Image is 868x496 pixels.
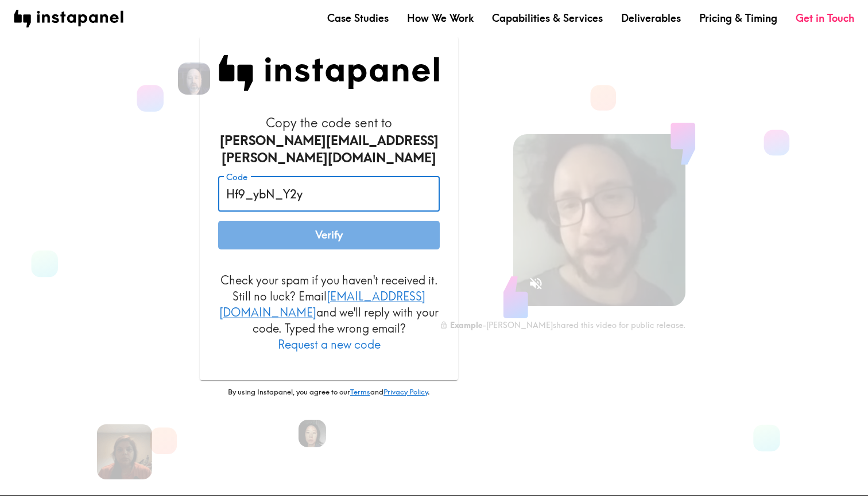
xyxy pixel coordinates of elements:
[278,337,381,353] button: Request a new code
[383,387,428,396] a: Privacy Policy
[440,320,685,330] div: - [PERSON_NAME] shared this video for public release.
[327,11,389,25] a: Case Studies
[218,221,440,249] button: Verify
[621,11,681,25] a: Deliverables
[407,11,474,25] a: How We Work
[218,132,440,167] div: [PERSON_NAME][EMAIL_ADDRESS][PERSON_NAME][DOMAIN_NAME]
[226,171,247,183] label: Code
[350,387,370,396] a: Terms
[178,63,210,95] img: Aaron
[200,387,458,397] p: By using Instapanel, you agree to our and .
[218,114,440,167] h6: Copy the code sent to
[14,10,123,28] img: instapanel
[218,55,440,91] img: Instapanel
[219,289,425,319] a: [EMAIL_ADDRESS][DOMAIN_NAME]
[699,11,777,25] a: Pricing & Timing
[450,320,482,330] b: Example
[492,11,603,25] a: Capabilities & Services
[218,176,440,212] input: xxx_xxx_xxx
[97,424,152,479] img: Trish
[218,272,440,353] p: Check your spam if you haven't received it. Still no luck? Email and we'll reply with your code. ...
[299,420,326,447] img: Rennie
[796,11,854,25] a: Get in Touch
[524,271,548,296] button: Sound is off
